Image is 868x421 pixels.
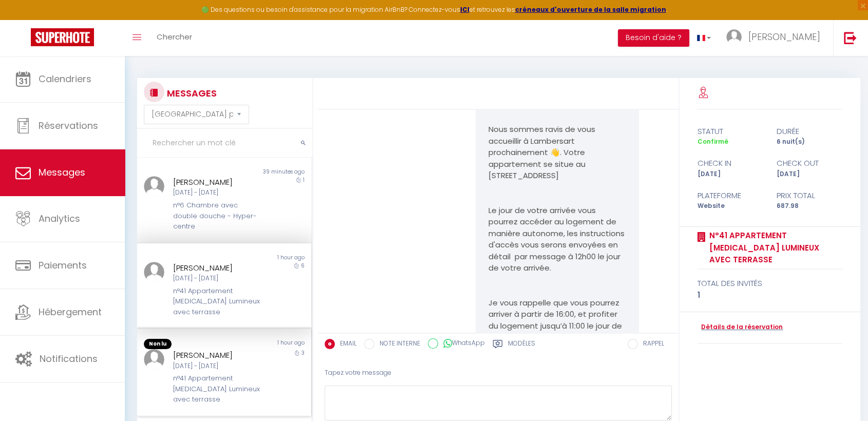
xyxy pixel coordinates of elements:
[438,338,485,350] label: WhatsApp
[40,352,98,365] span: Notifications
[618,29,689,47] button: Besoin d'aide ?
[691,201,770,211] div: Website
[39,212,80,225] span: Analytics
[770,189,849,202] div: Prix total
[31,28,94,46] img: Super Booking
[301,349,305,357] span: 3
[691,169,770,179] div: [DATE]
[173,286,261,317] div: n°41 Appartement [MEDICAL_DATA] Lumineux avec terrasse
[335,339,356,350] label: EMAIL
[303,176,305,184] span: 1
[697,322,783,332] a: Détails de la réservation
[144,339,172,349] span: Non lu
[173,200,261,232] div: n°6 Chambre avec double douche - Hyper-centre
[8,4,39,35] button: Ouvrir le widget de chat LiveChat
[144,176,164,197] img: ...
[173,349,261,361] div: [PERSON_NAME]
[706,229,842,266] a: n°41 Appartement [MEDICAL_DATA] Lumineux avec terrasse
[325,360,672,386] div: Tapez votre message
[638,339,664,350] label: RAPPEL
[488,297,626,343] p: Je vous rappelle que vous pourrez arriver à partir de 16:00, et profiter du logement jusqu’à 11:0...
[460,5,469,14] a: ICI
[149,20,200,56] a: Chercher
[224,254,312,262] div: 1 hour ago
[691,157,770,169] div: check in
[770,169,849,179] div: [DATE]
[770,157,849,169] div: check out
[770,125,849,138] div: durée
[770,201,849,211] div: 687.98
[224,339,312,349] div: 1 hour ago
[157,31,192,42] span: Chercher
[844,31,857,44] img: logout
[164,82,217,105] h3: MESSAGES
[144,262,164,282] img: ...
[173,373,261,405] div: n°41 Appartement [MEDICAL_DATA] Lumineux avec terrasse
[224,168,312,176] div: 39 minutes ago
[770,137,849,147] div: 6 nuit(s)
[374,339,420,350] label: NOTE INTERNE
[515,5,666,14] a: créneaux d'ouverture de la salle migration
[508,339,535,352] label: Modèles
[488,124,626,182] p: Nous sommes ravis de vous accueillir à Lambersart prochainement 👋. Votre appartement se situe au ...
[173,274,261,283] div: [DATE] - [DATE]
[748,30,820,43] span: [PERSON_NAME]
[726,29,742,45] img: ...
[39,72,91,85] span: Calendriers
[173,262,261,274] div: [PERSON_NAME]
[39,166,85,179] span: Messages
[691,189,770,202] div: Plateforme
[719,20,833,56] a: ... [PERSON_NAME]
[39,119,98,132] span: Réservations
[173,176,261,188] div: [PERSON_NAME]
[691,125,770,138] div: statut
[173,361,261,371] div: [DATE] - [DATE]
[173,188,261,198] div: [DATE] - [DATE]
[144,349,164,370] img: ...
[697,289,842,301] div: 1
[697,277,842,290] div: total des invités
[301,262,305,270] span: 6
[137,129,312,158] input: Rechercher un mot clé
[39,305,102,318] span: Hébergement
[488,205,626,274] p: Le jour de votre arrivée vous pourrez accéder au logement de manière autonome, les instructions d...
[39,259,87,272] span: Paiements
[697,137,728,146] span: Confirmé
